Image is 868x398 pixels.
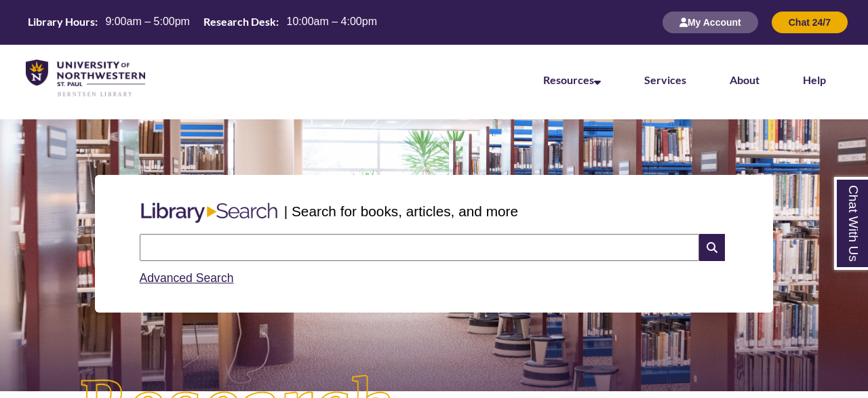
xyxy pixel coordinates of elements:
[105,16,190,27] span: 9:00am – 5:00pm
[663,16,758,28] a: My Account
[730,73,759,86] a: About
[663,12,758,33] button: My Account
[22,14,382,29] table: Hours Today
[140,271,234,285] a: Advanced Search
[22,14,382,31] a: Hours Today
[287,16,377,27] span: 10:00am – 4:00pm
[134,197,284,228] img: Libary Search
[198,14,281,29] th: Research Desk:
[26,60,145,98] img: UNWSP Library Logo
[772,12,848,33] button: Chat 24/7
[772,16,848,28] a: Chat 24/7
[22,14,100,29] th: Library Hours:
[284,201,518,222] p: | Search for books, articles, and more
[543,73,601,86] a: Resources
[803,73,826,86] a: Help
[644,73,686,86] a: Services
[699,234,725,261] i: Search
